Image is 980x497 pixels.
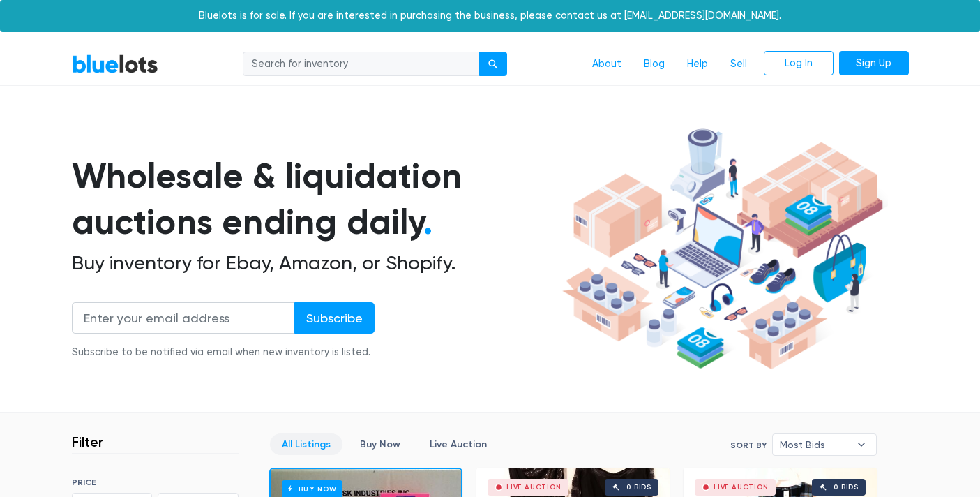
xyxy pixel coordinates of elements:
[730,439,767,452] label: Sort By
[423,201,432,243] span: .
[72,433,103,450] h3: Filter
[243,52,480,77] input: Search for inventory
[834,484,859,491] div: 0 bids
[780,434,850,455] span: Most Bids
[72,477,239,487] h6: PRICE
[839,51,909,76] a: Sign Up
[626,484,651,491] div: 0 bids
[847,434,876,455] b: ▾
[270,433,342,455] a: All Listings
[72,345,375,360] div: Subscribe to be notified via email when new inventory is listed.
[348,433,412,455] a: Buy Now
[719,51,758,77] a: Sell
[581,51,633,77] a: About
[72,54,158,74] a: BlueLots
[557,122,888,376] img: hero-ee84e7d0318cb26816c560f6b4441b76977f77a177738b4e94f68c95b2b83dbb.png
[294,302,375,334] input: Subscribe
[764,51,834,76] a: Log In
[72,251,557,275] h2: Buy inventory for Ebay, Amazon, or Shopify.
[418,433,499,455] a: Live Auction
[72,302,295,334] input: Enter your email address
[506,484,561,491] div: Live Auction
[72,153,557,246] h1: Wholesale & liquidation auctions ending daily
[633,51,676,77] a: Blog
[714,484,769,491] div: Live Auction
[676,51,719,77] a: Help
